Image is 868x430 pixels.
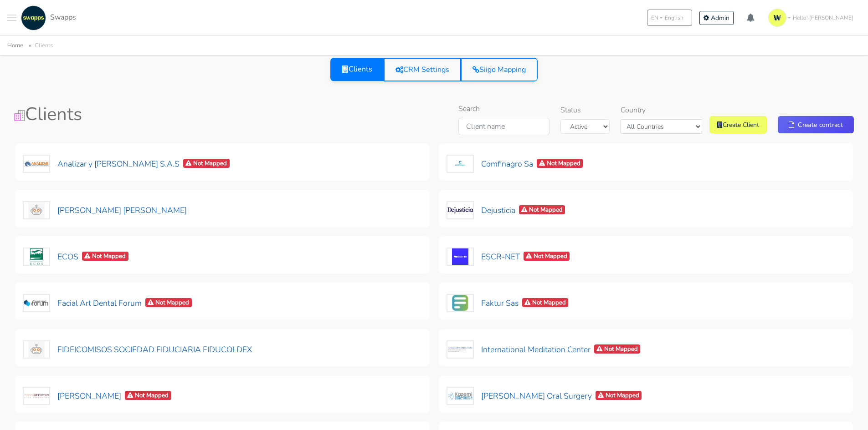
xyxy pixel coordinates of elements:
span: Not Mapped [125,391,171,400]
span: Not Mapped [524,252,570,261]
img: Facial Art Dental Forum [23,294,50,312]
img: Analizar y Lombana S.A.S [23,155,50,173]
button: [PERSON_NAME] Oral SurgeryNot Mapped [446,386,642,405]
button: Faktur SasNot Mapped [446,293,569,313]
a: Create contract [778,116,854,133]
div: View selector [330,58,538,81]
label: Search [458,103,480,114]
h1: Clients [14,103,285,125]
button: [PERSON_NAME]Not Mapped [22,386,172,405]
a: Hello! [PERSON_NAME] [765,5,861,30]
img: isotipo-3-3e143c57.png [768,9,786,27]
span: Hello! [PERSON_NAME] [793,14,853,22]
span: Not Mapped [183,159,230,168]
img: Clients Icon [14,110,25,121]
img: David Guillermo Chaparro Moya [23,201,50,219]
img: International Meditation Center [447,340,474,359]
a: Siigo Mapping [461,58,538,81]
button: Analizar y [PERSON_NAME] S.A.SNot Mapped [22,154,230,173]
a: CRM Settings [384,58,461,81]
button: [PERSON_NAME] [PERSON_NAME] [22,201,187,220]
img: Kazemi Oral Surgery [447,387,474,405]
input: Client name [458,118,550,135]
button: FIDEICOMISOS SOCIEDAD FIDUCIARIA FIDUCOLDEX [22,340,252,359]
label: Country [621,105,646,116]
button: Comfinagro SaNot Mapped [446,154,584,173]
a: Create Client [709,116,767,133]
a: Home [7,41,23,50]
button: Facial Art Dental ForumNot Mapped [22,293,192,313]
img: Dejusticia [447,201,474,219]
li: Clients [25,40,53,51]
span: English [665,14,683,22]
span: Swapps [50,12,76,22]
span: Not Mapped [537,159,583,168]
img: ESCR-NET [447,248,474,266]
img: swapps-linkedin-v2.jpg [21,5,46,30]
img: Kathy Jalali [23,387,50,405]
span: Not Mapped [594,344,641,354]
img: Comfinagro Sa [447,155,474,173]
span: Not Mapped [522,298,569,308]
span: Not Mapped [519,205,565,215]
label: Status [560,105,581,116]
span: Admin [711,14,729,22]
span: Not Mapped [145,298,192,308]
button: ECOSNot Mapped [22,247,129,266]
span: Not Mapped [596,391,642,400]
img: ECOS [23,248,50,266]
span: Not Mapped [82,252,128,261]
a: Swapps [19,5,76,30]
img: FIDEICOMISOS SOCIEDAD FIDUCIARIA FIDUCOLDEX [23,340,50,359]
button: ENEnglish [647,10,692,26]
a: Clients [330,57,384,81]
img: Faktur Sas [447,294,474,312]
button: International Meditation CenterNot Mapped [446,340,641,359]
button: DejusticiaNot Mapped [446,201,566,220]
a: Admin [699,11,734,25]
button: ESCR-NETNot Mapped [446,247,570,266]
